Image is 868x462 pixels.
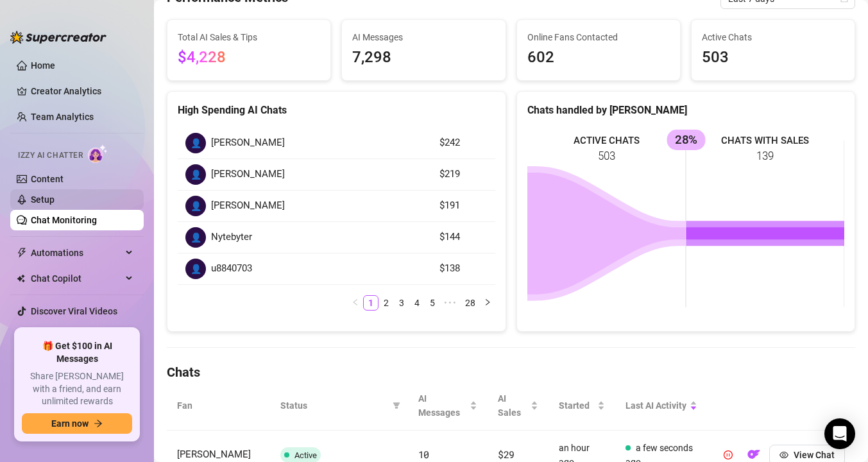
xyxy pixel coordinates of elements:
span: AI Messages [418,391,467,420]
span: thunderbolt [17,248,27,258]
button: Earn nowarrow-right [22,413,132,434]
li: 5 [425,295,440,311]
button: right [480,295,495,311]
a: Creator Analytics [31,81,133,101]
a: 28 [461,296,479,310]
div: 👤 [185,196,206,216]
span: left [352,298,359,306]
div: 👤 [185,164,206,185]
article: $191 [439,198,488,214]
span: View Chat [794,450,835,460]
li: 28 [461,295,480,311]
h4: Chats [167,363,855,381]
li: 2 [379,295,394,311]
li: Next Page [480,295,495,311]
a: 3 [395,296,409,310]
span: Active Chats [702,30,844,44]
div: High Spending AI Chats [178,102,495,118]
th: AI Sales [488,381,549,431]
span: $4,228 [178,48,226,66]
span: [PERSON_NAME] [177,449,251,460]
article: $219 [439,167,488,182]
a: Team Analytics [31,112,94,122]
a: Setup [31,194,55,205]
span: eye [779,450,788,459]
span: 🎁 Get $100 in AI Messages [22,340,132,365]
th: Fan [167,381,270,431]
li: Previous Page [348,295,363,311]
span: $29 [498,448,515,461]
span: Automations [31,243,122,263]
button: left [348,295,363,311]
span: 602 [527,46,670,70]
span: 10 [418,448,429,461]
img: OF [747,448,760,461]
li: 1 [363,295,379,311]
span: [PERSON_NAME] [211,167,285,182]
span: Active [294,450,317,460]
li: Next 5 Pages [440,295,461,311]
span: Izzy AI Chatter [18,150,83,162]
a: 1 [364,296,378,310]
img: logo-BBDzfeDw.svg [10,31,106,44]
span: u8840703 [211,261,252,277]
span: Chat Copilot [31,268,122,289]
span: 7,298 [352,46,495,70]
th: AI Messages [408,381,488,431]
li: 3 [394,295,409,311]
span: arrow-right [94,419,103,428]
div: Chats handled by [PERSON_NAME] [527,102,845,118]
span: ••• [440,295,461,311]
span: Share [PERSON_NAME] with a friend, and earn unlimited rewards [22,370,132,408]
th: Started [549,381,615,431]
article: $138 [439,261,488,277]
span: Started [559,398,595,413]
div: Open Intercom Messenger [824,418,855,449]
div: 👤 [185,227,206,248]
a: Discover Viral Videos [31,306,117,316]
span: AI Messages [352,30,495,44]
article: $144 [439,230,488,245]
span: filter [393,402,400,409]
span: [PERSON_NAME] [211,198,285,214]
a: Home [31,60,55,71]
img: Chat Copilot [17,274,25,283]
span: Status [280,398,387,413]
a: Chat Monitoring [31,215,97,225]
th: Last AI Activity [615,381,708,431]
a: 4 [410,296,424,310]
span: 503 [702,46,844,70]
a: Content [31,174,64,184]
div: 👤 [185,133,206,153]
a: 2 [379,296,393,310]
li: 4 [409,295,425,311]
span: filter [390,396,403,415]
span: right [484,298,491,306]
span: Total AI Sales & Tips [178,30,320,44]
a: 5 [425,296,439,310]
span: [PERSON_NAME] [211,135,285,151]
article: $242 [439,135,488,151]
img: AI Chatter [88,144,108,163]
span: Nytebyter [211,230,252,245]
span: Last AI Activity [625,398,687,413]
span: Online Fans Contacted [527,30,670,44]
div: 👤 [185,259,206,279]
span: Earn now [51,418,89,429]
span: pause-circle [724,450,733,459]
span: AI Sales [498,391,528,420]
